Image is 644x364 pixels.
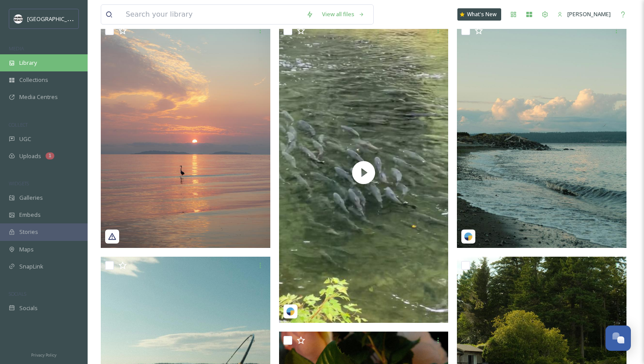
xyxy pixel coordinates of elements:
span: SnapLink [19,262,43,271]
img: pnwmedia-5884363.jpg [101,22,270,248]
span: Embeds [19,211,41,219]
span: Media Centres [19,93,58,101]
img: coast.gaard-17883901473366168.jpeg [457,22,626,248]
span: [PERSON_NAME] [567,10,611,18]
span: WIDGETS [9,180,29,187]
span: Galleries [19,194,43,202]
span: SOCIALS [9,290,26,297]
a: What's New [457,8,501,21]
img: snapsea-logo.png [464,232,473,241]
span: Uploads [19,152,41,160]
img: snapsea-logo.png [286,307,295,316]
img: thumbnail [279,22,449,323]
span: UGC [19,135,31,143]
input: Search your library [121,5,302,24]
a: Privacy Policy [31,349,57,360]
span: COLLECT [9,121,28,128]
button: Open Chat [605,325,631,351]
div: 1 [46,152,54,159]
span: Stories [19,228,38,236]
a: [PERSON_NAME] [553,6,615,23]
span: Collections [19,76,48,84]
img: parks%20beach.jpg [14,14,23,23]
a: View all files [318,6,369,23]
span: Maps [19,245,34,254]
span: [GEOGRAPHIC_DATA] Tourism [27,14,106,23]
span: Socials [19,304,38,312]
span: MEDIA [9,45,24,52]
span: Library [19,59,37,67]
span: Privacy Policy [31,352,57,358]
